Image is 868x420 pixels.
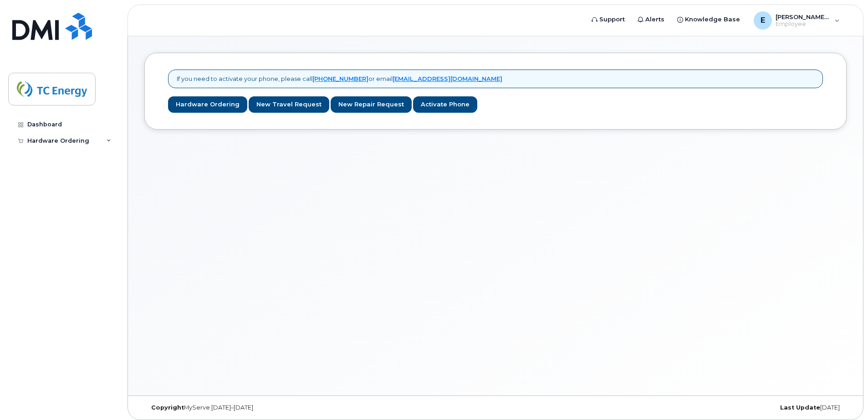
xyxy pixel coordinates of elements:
strong: Copyright [151,404,184,411]
a: [EMAIL_ADDRESS][DOMAIN_NAME] [393,75,502,82]
a: New Repair Request [331,96,412,113]
div: MyServe [DATE]–[DATE] [144,404,378,411]
a: Hardware Ordering [168,96,247,113]
a: New Travel Request [249,96,329,113]
div: [DATE] [613,404,847,411]
a: [PHONE_NUMBER] [312,75,368,82]
strong: Last Update [780,404,820,411]
a: Activate Phone [413,96,477,113]
p: If you need to activate your phone, please call or email [177,75,502,83]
